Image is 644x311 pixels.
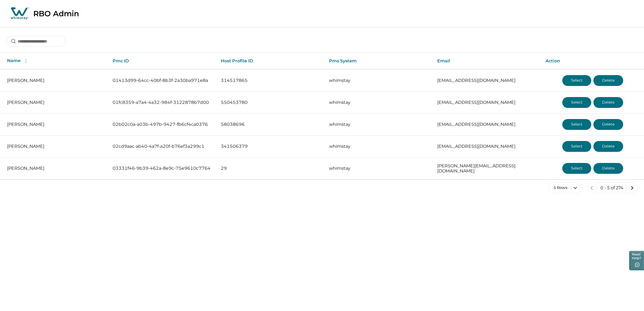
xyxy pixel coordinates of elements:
[433,53,541,69] th: Email
[7,144,104,149] p: [PERSON_NAME]
[437,122,537,127] p: [EMAIL_ADDRESS][DOMAIN_NAME]
[7,78,104,83] p: [PERSON_NAME]
[221,166,320,171] p: 29
[221,122,320,127] p: 58038696
[329,100,429,105] p: whimstay
[221,78,320,83] p: 314517865
[627,182,638,193] button: next page
[593,97,623,108] button: Delete
[562,75,591,86] button: Select
[597,182,627,193] button: 0 - 5 of 274
[562,141,591,152] button: Select
[108,53,216,69] th: Pmc ID
[600,185,623,191] p: 0 - 5 of 274
[549,182,582,193] button: 5 Rows
[562,97,591,108] button: Select
[329,166,429,171] p: whimstay
[113,122,212,127] p: 02b02c0a-a03b-497b-9427-fb6cf4ca0376
[586,182,597,193] button: previous page
[562,119,591,130] button: Select
[329,78,429,83] p: whimstay
[562,163,591,174] button: Select
[221,100,320,105] p: 550453780
[437,78,537,83] p: [EMAIL_ADDRESS][DOMAIN_NAME]
[7,166,104,171] p: [PERSON_NAME]
[216,53,325,69] th: Host Profile ID
[113,78,212,83] p: 01413d99-64cc-40bf-8b3f-2a30ba971e8a
[7,122,104,127] p: [PERSON_NAME]
[113,100,212,105] p: 01fc8359-a7a4-4a32-984f-3122878b7d00
[593,119,623,130] button: Delete
[329,122,429,127] p: whimstay
[325,53,433,69] th: Pms System
[593,163,623,174] button: Delete
[437,163,537,174] p: [PERSON_NAME][EMAIL_ADDRESS][DOMAIN_NAME]
[437,144,537,149] p: [EMAIL_ADDRESS][DOMAIN_NAME]
[113,144,212,149] p: 02cd9aac-ab40-4a7f-a20f-b76ef3a299c1
[21,58,31,64] button: sorting
[33,9,79,18] p: RBO Admin
[7,100,104,105] p: [PERSON_NAME]
[221,144,320,149] p: 341506379
[593,75,623,86] button: Delete
[541,53,644,69] th: Action
[593,141,623,152] button: Delete
[113,166,212,171] p: 03331f46-9b39-462a-8e9c-75e9610c7764
[437,100,537,105] p: [EMAIL_ADDRESS][DOMAIN_NAME]
[329,144,429,149] p: whimstay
